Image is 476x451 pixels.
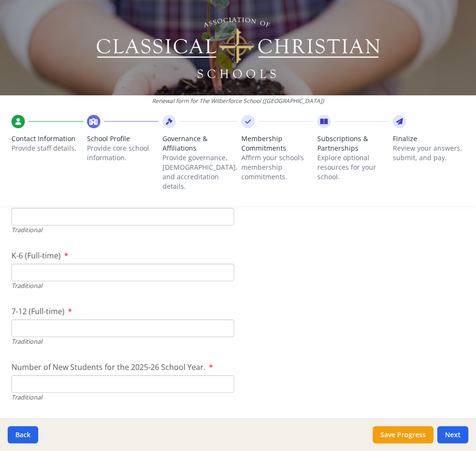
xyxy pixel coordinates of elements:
[317,134,389,153] span: Subscriptions & Partnerships
[11,250,61,261] span: K-6 (Full-time)
[11,134,83,143] span: Contact Information
[11,281,234,290] div: Traditional
[87,143,159,163] p: Provide core school information.
[393,134,465,143] span: Finalize
[95,14,381,81] img: Logo
[11,143,83,153] p: Provide staff details.
[437,426,468,443] button: Next
[162,134,238,153] span: Governance & Affiliations
[11,393,234,402] div: Traditional
[317,153,389,182] p: Explore optional resources for your school.
[162,153,238,191] p: Provide governance, [DEMOGRAPHIC_DATA], and accreditation details.
[393,143,465,163] p: Review your answers, submit, and pay.
[11,362,206,372] span: Number of New Students for the 2025-26 School Year.
[11,337,234,346] div: Traditional
[11,225,234,235] div: Traditional
[8,426,38,443] button: Back
[11,306,65,317] span: 7-12 (Full-time)
[373,426,433,443] button: Save Progress
[241,134,313,153] span: Membership Commitments
[241,153,313,182] p: Affirm your school’s membership commitments.
[87,134,159,143] span: School Profile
